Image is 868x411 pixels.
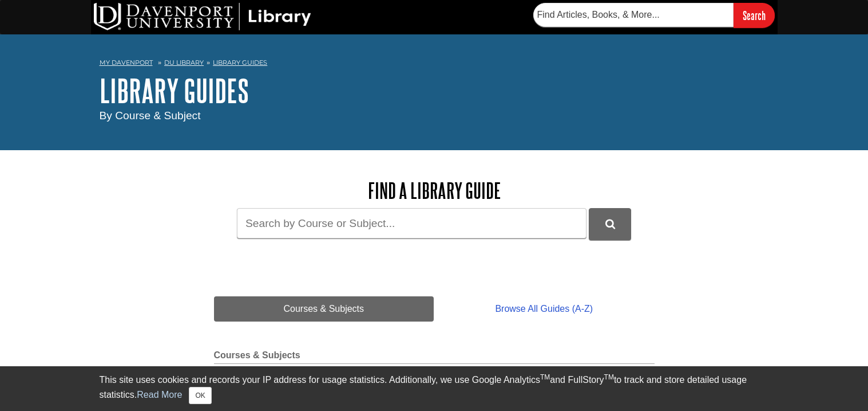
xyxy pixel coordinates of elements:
[434,296,654,322] a: Browse All Guides (A-Z)
[100,73,769,108] h1: Library Guides
[100,373,769,404] div: This site uses cookies and records your IP address for usage statistics. Additionally, we use Goo...
[213,58,267,66] a: Library Guides
[100,108,769,124] div: By Course & Subject
[164,58,204,66] a: DU Library
[214,350,655,364] h2: Courses & Subjects
[214,296,434,322] a: Courses & Subjects
[237,208,586,238] input: Search by Course or Subject...
[94,3,311,30] img: DU Library
[734,3,775,28] input: Search
[100,58,153,68] a: My Davenport
[100,55,769,73] nav: breadcrumb
[605,219,615,229] i: Search Library Guides
[214,179,655,202] h2: Find a Library Guide
[533,3,775,28] form: Searches DU Library's articles, books, and more
[604,373,614,381] sup: TM
[137,390,182,400] a: Read More
[540,373,550,381] sup: TM
[189,387,211,404] button: Close
[533,3,734,27] input: Find Articles, Books, & More...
